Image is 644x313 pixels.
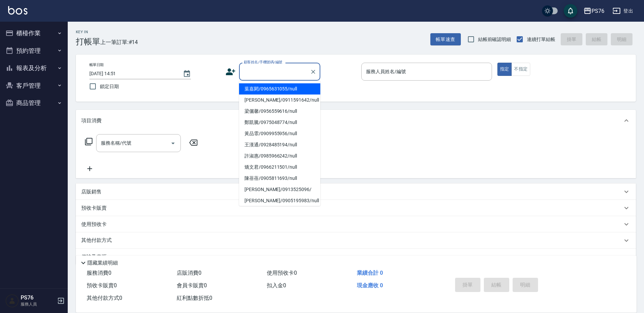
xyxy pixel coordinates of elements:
[21,301,55,307] p: 服務人員
[177,270,201,276] span: 店販消費 0
[87,282,117,289] span: 預收卡販賣 0
[87,259,118,267] p: 隱藏業績明細
[100,38,138,46] span: 上一筆訂單:#14
[564,4,577,18] button: save
[239,139,320,150] li: 王漢通/0928485194/null
[239,195,320,206] li: [PERSON_NAME]/0905195983/null
[239,117,320,128] li: 鄭凱騰/0975048774/null
[81,205,107,212] p: 預收卡販賣
[87,295,122,301] span: 其他付款方式 0
[3,42,65,60] button: 預約管理
[239,106,320,117] li: 梁儷馨/0956559616/null
[21,294,55,301] h5: PS76
[76,249,636,265] div: 備註及來源
[76,232,636,249] div: 其他付款方式
[239,162,320,173] li: 矯文君/0966211501/null
[3,77,65,95] button: 客戶管理
[478,36,511,43] span: 結帳前確認明細
[76,30,100,34] h2: Key In
[239,184,320,195] li: [PERSON_NAME]/0913525096/
[592,7,604,15] div: PS76
[89,62,104,67] label: 帳單日期
[239,95,320,106] li: [PERSON_NAME]/0911591642/null
[8,6,27,15] img: Logo
[497,63,512,76] button: 指定
[76,37,100,46] h3: 打帳單
[3,24,65,42] button: 櫃檯作業
[81,221,107,228] p: 使用預收卡
[179,66,195,82] button: Choose date, selected date is 2025-08-23
[81,117,102,124] p: 項目消費
[76,184,636,200] div: 店販銷售
[168,138,178,149] button: Open
[357,270,383,276] span: 業績合計 0
[239,128,320,139] li: 黃品霏/0909955956/null
[76,110,636,131] div: 項目消費
[3,59,65,77] button: 報表及分析
[244,60,282,65] label: 顧客姓名/手機號碼/編號
[100,83,119,90] span: 鎖定日期
[527,36,555,43] span: 連續打單結帳
[76,216,636,232] div: 使用預收卡
[610,5,636,17] button: 登出
[81,188,102,195] p: 店販銷售
[81,253,107,260] p: 備註及來源
[581,4,607,18] button: PS76
[267,282,286,289] span: 扣入金 0
[89,68,176,79] input: YYYY/MM/DD hh:mm
[239,150,320,162] li: 許淑惠/0985966242/null
[308,67,318,77] button: Clear
[87,270,111,276] span: 服務消費 0
[430,33,461,46] button: 帳單速查
[3,94,65,112] button: 商品管理
[5,294,19,308] img: Person
[267,270,297,276] span: 使用預收卡 0
[76,200,636,216] div: 預收卡販賣
[81,237,115,244] p: 其他付款方式
[239,173,320,184] li: 陳蓓蓓/0905811693/null
[177,282,207,289] span: 會員卡販賣 0
[239,83,320,95] li: 葉嘉閎/0965631055/null
[357,282,383,289] span: 現金應收 0
[511,63,530,76] button: 不指定
[177,295,212,301] span: 紅利點數折抵 0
